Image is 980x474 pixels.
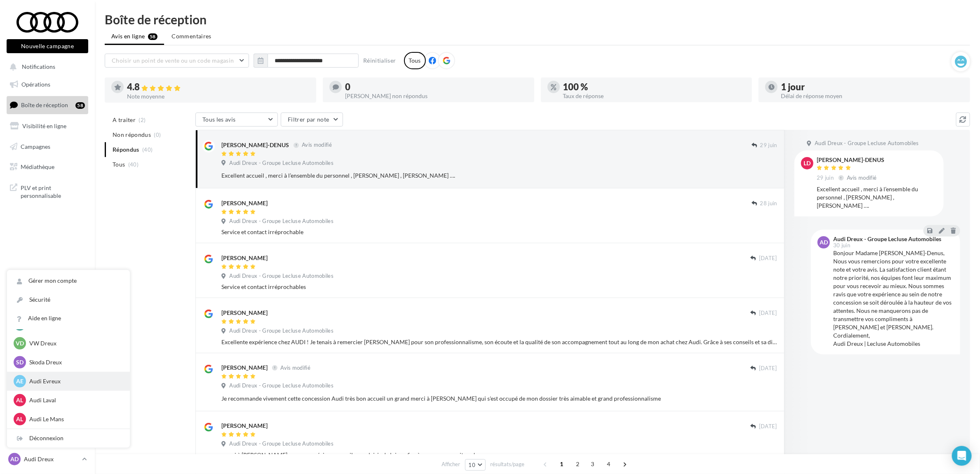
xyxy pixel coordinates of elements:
a: Campagnes [5,138,90,155]
a: AD Audi Dreux [7,451,88,467]
div: Bonjour Madame [PERSON_NAME]-Denus, Nous vous remercions pour votre excellente note et votre avis... [833,249,954,348]
div: [PERSON_NAME] [221,422,268,430]
div: Open Intercom Messenger [952,446,972,466]
span: Choisir un point de vente ou un code magasin [112,57,234,64]
div: [PERSON_NAME] non répondus [345,93,528,99]
div: Boîte de réception [105,13,970,26]
div: [PERSON_NAME]-DENUS [817,157,884,163]
div: Je recommande vivement cette concession Audi très bon accueil un grand merci à [PERSON_NAME] qui ... [221,394,724,403]
span: Tous [113,160,125,169]
span: (0) [154,131,161,138]
span: résultats/page [490,460,524,468]
span: Afficher [442,460,461,468]
span: Opérations [21,81,50,88]
span: Non répondus [113,131,151,139]
a: Sécurité [7,291,130,309]
span: Avis modifié [302,142,332,148]
a: Médiathèque [5,158,90,176]
div: Service et contact irréprochables [221,283,777,291]
span: LD [804,159,811,167]
p: Audi Laval [29,396,120,404]
span: AD [820,238,828,246]
span: 10 [469,462,476,468]
span: 29 juin [817,174,834,182]
span: Tous les avis [202,116,236,123]
div: Excellent accueil , merci à l’ensemble du personnel , [PERSON_NAME] , [PERSON_NAME] …. [221,171,724,180]
div: 4.8 [127,82,310,92]
span: Avis modifié [847,174,877,181]
p: VW Dreux [29,339,120,347]
button: 10 [465,459,486,471]
span: Avis modifié [280,364,310,371]
div: Tous [404,52,426,69]
div: [PERSON_NAME] [221,364,268,372]
div: Déconnexion [7,429,130,448]
p: Audi Evreux [29,377,120,385]
span: Visibilité en ligne [22,122,66,129]
button: Choisir un point de vente ou un code magasin [105,54,249,68]
span: [DATE] [759,365,777,372]
button: Réinitialiser [360,56,400,66]
span: Audi Dreux - Groupe Lecluse Automobiles [229,272,334,280]
div: Excellente expérience chez AUDI ! Je tenais à remercier [PERSON_NAME] pour son professionnalisme,... [221,338,777,346]
button: Nouvelle campagne [7,39,88,53]
span: A traiter [113,116,136,124]
button: Filtrer par note [281,113,343,127]
span: Audi Dreux - Groupe Lecluse Automobiles [229,327,334,335]
button: Tous les avis [195,113,278,127]
div: [PERSON_NAME] [221,309,268,317]
div: Excellent accueil , merci à l’ensemble du personnel , [PERSON_NAME] , [PERSON_NAME] …. [817,185,937,210]
span: AE [16,377,24,385]
div: 1 jour [781,82,964,92]
a: Boîte de réception58 [5,96,90,114]
span: 3 [586,458,599,471]
div: merci à [PERSON_NAME] pour ses précieux conseils, au plaisir de lui confier à nouveau ma voiture ! [221,451,777,459]
span: 2 [571,458,584,471]
span: (2) [139,117,146,123]
div: [PERSON_NAME] [221,254,268,262]
p: Skoda Dreux [29,358,120,366]
div: Délai de réponse moyen [781,93,964,99]
span: AL [16,396,24,404]
div: 58 [75,102,85,109]
span: Notifications [22,63,55,70]
span: 28 juin [760,200,777,207]
span: Audi Dreux - Groupe Lecluse Automobiles [229,440,334,448]
span: PLV et print personnalisable [21,182,85,200]
span: AL [16,415,24,423]
span: [DATE] [759,255,777,262]
span: Audi Dreux - Groupe Lecluse Automobiles [229,160,334,167]
a: PLV et print personnalisable [5,179,90,203]
span: (40) [128,161,139,168]
span: Commentaires [172,32,212,40]
div: [PERSON_NAME] [221,199,268,207]
span: Audi Dreux - Groupe Lecluse Automobiles [815,140,919,147]
span: VD [16,339,24,347]
span: [DATE] [759,310,777,317]
span: 29 juin [760,142,777,149]
div: 100 % [563,82,746,92]
span: AD [10,455,19,463]
a: Gérer mon compte [7,272,130,290]
div: Note moyenne [127,94,310,99]
span: Médiathèque [21,163,54,170]
div: Audi Dreux - Groupe Lecluse Automobiles [833,236,941,242]
div: 0 [345,82,528,92]
span: [DATE] [759,423,777,430]
span: 1 [555,458,568,471]
span: Boîte de réception [21,101,68,108]
span: Campagnes [21,143,50,150]
p: Audi Le Mans [29,415,120,423]
a: Visibilité en ligne [5,117,90,135]
span: Audi Dreux - Groupe Lecluse Automobiles [229,382,334,390]
div: Service et contact irréprochable [221,228,777,236]
div: Taux de réponse [563,93,746,99]
span: 30 juin [833,243,850,248]
span: Audi Dreux - Groupe Lecluse Automobiles [229,218,334,225]
a: Opérations [5,76,90,93]
div: [PERSON_NAME]-DENUS [221,141,289,149]
p: Audi Dreux [24,455,79,463]
span: 4 [602,458,615,471]
span: SD [16,358,24,366]
a: Aide en ligne [7,309,130,328]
